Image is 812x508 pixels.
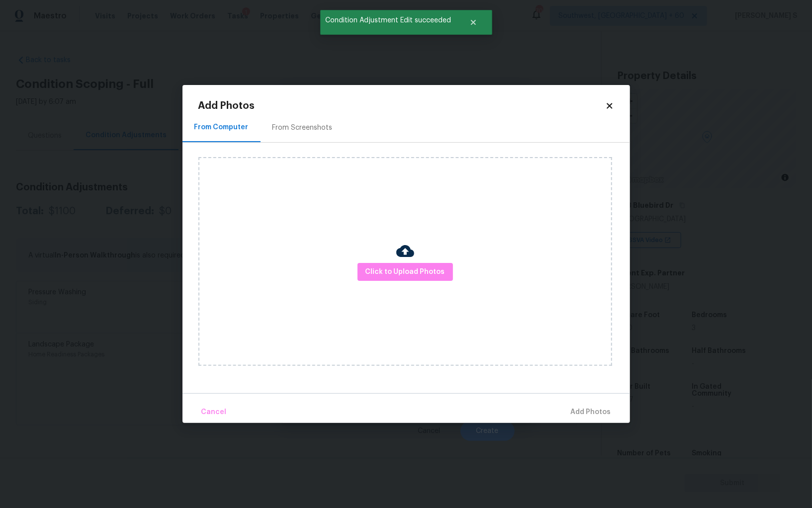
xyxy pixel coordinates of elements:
div: From Computer [194,122,249,132]
button: Click to Upload Photos [358,263,453,281]
span: Cancel [201,406,227,419]
button: Cancel [197,402,231,423]
h2: Add Photos [198,101,605,111]
button: Close [457,12,490,32]
div: From Screenshots [272,123,333,133]
img: Cloud Upload Icon [396,242,414,260]
span: Click to Upload Photos [365,266,445,278]
span: Condition Adjustment Edit succeeded [320,10,457,31]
